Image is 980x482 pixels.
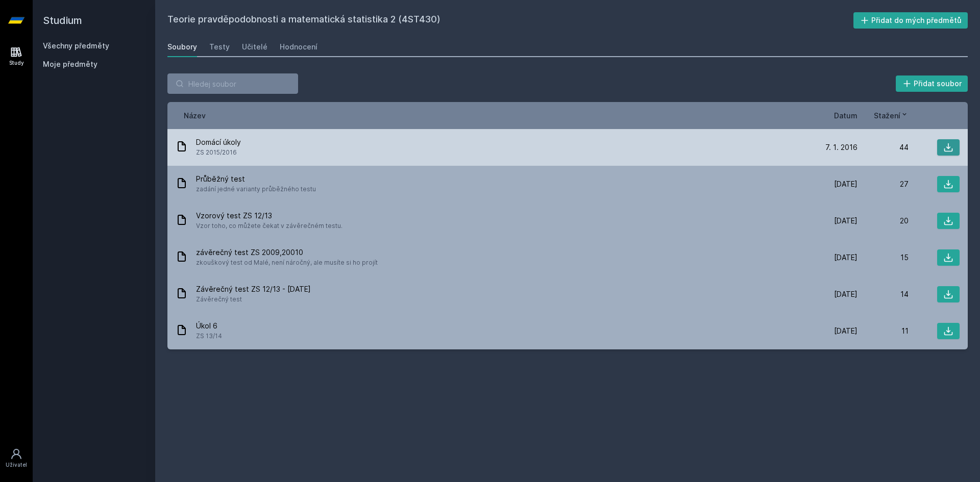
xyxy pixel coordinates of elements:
[196,247,378,258] span: závěrečný test ZS 2009,20010
[167,73,298,94] input: Hledej soubor
[196,211,342,221] span: Vzorový test ZS 12/13
[857,252,909,263] div: 15
[242,42,267,52] div: Učitelé
[874,110,900,121] span: Stažení
[209,37,230,57] a: Testy
[834,179,857,189] span: [DATE]
[280,42,317,52] div: Hodnocení
[167,37,197,57] a: Soubory
[209,42,230,52] div: Testy
[196,258,378,268] span: zkouškový test od Malé, není náročný, ale musíte si ho projít
[857,326,909,336] div: 11
[196,284,311,294] span: Závěrečný test ZS 12/13 - [DATE]
[196,174,316,184] span: Průběžný test
[874,110,909,121] button: Stažení
[43,41,109,50] a: Všechny předměty
[184,110,206,121] button: Název
[6,461,27,469] div: Uživatel
[857,142,909,153] div: 44
[834,110,857,121] button: Datum
[834,326,857,336] span: [DATE]
[280,37,317,57] a: Hodnocení
[196,137,241,147] span: Domácí úkoly
[167,42,197,52] div: Soubory
[834,252,857,263] span: [DATE]
[196,184,316,194] span: zadání jedné varianty průběžného testu
[196,147,241,158] span: ZS 2015/2016
[196,331,222,341] span: ZS 13/14
[857,179,909,189] div: 27
[196,294,311,305] span: Závěrečný test
[196,321,222,331] span: Úkol 6
[167,12,853,29] h2: Teorie pravděpodobnosti a matematická statistika 2 (4ST430)
[825,142,857,153] span: 7. 1. 2016
[2,443,31,474] a: Uživatel
[853,12,968,29] button: Přidat do mých předmětů
[2,41,31,72] a: Study
[857,216,909,226] div: 20
[834,216,857,226] span: [DATE]
[857,289,909,299] div: 14
[896,75,968,92] button: Přidat soubor
[834,289,857,299] span: [DATE]
[43,59,97,69] span: Moje předměty
[196,221,342,231] span: Vzor toho, co můžete čekat v závěrečném testu.
[242,37,267,57] a: Učitelé
[9,59,24,67] div: Study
